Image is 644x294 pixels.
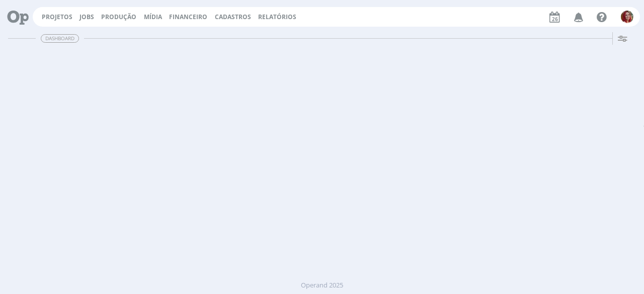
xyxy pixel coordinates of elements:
a: Produção [101,13,136,21]
a: Relatórios [258,13,296,21]
a: Mídia [144,13,162,21]
button: G [620,8,634,26]
a: Projetos [42,13,72,21]
button: Financeiro [166,13,210,21]
span: Cadastros [215,13,251,21]
a: Financeiro [169,13,207,21]
button: Projetos [39,13,75,21]
span: Dashboard [41,34,79,43]
button: Cadastros [212,13,254,21]
button: Produção [98,13,139,21]
img: G [621,11,633,23]
button: Relatórios [255,13,299,21]
a: Jobs [79,13,94,21]
button: Jobs [76,13,97,21]
button: Mídia [141,13,165,21]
